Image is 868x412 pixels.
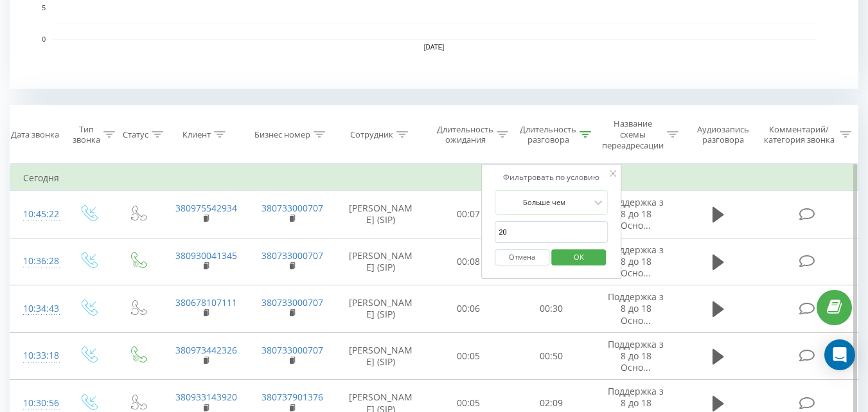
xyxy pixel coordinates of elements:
td: 00:50 [510,332,593,380]
span: Поддержка з 8 до 18 Осно... [608,291,664,326]
button: Отмена [495,249,549,265]
td: [PERSON_NAME] (SIP) [335,191,427,238]
div: Статус [123,129,148,140]
td: [PERSON_NAME] (SIP) [335,285,427,333]
a: 380973442326 [175,344,237,356]
button: OK [551,249,606,265]
a: 380733000707 [261,202,323,214]
text: 5 [42,4,46,12]
div: Длительность ожидания [437,124,493,146]
div: Комментарий/категория звонка [761,124,837,146]
span: Поддержка з 8 до 18 Осно... [608,196,664,231]
span: Поддержка з 8 до 18 Осно... [608,244,664,279]
a: 380737901376 [261,391,323,403]
td: Сегодня [10,165,858,191]
td: [PERSON_NAME] (SIP) [335,332,427,380]
span: OK [561,247,597,267]
div: 10:36:28 [23,249,50,274]
input: 00:00 [495,221,608,244]
div: Бизнес номер [254,129,310,140]
a: 380930041345 [175,249,237,262]
div: Аудиозапись разговора [691,124,756,146]
div: 10:45:22 [23,202,50,227]
div: Open Intercom Messenger [824,339,855,370]
a: 380733000707 [261,249,323,262]
a: 380678107111 [175,296,237,309]
td: 00:05 [427,332,510,380]
td: 00:08 [427,238,510,285]
div: Название схемы переадресации [602,118,664,151]
div: Клиент [182,129,211,140]
a: 380733000707 [261,296,323,309]
text: 0 [42,36,46,43]
div: Длительность разговора [520,124,576,146]
td: 00:06 [427,285,510,333]
div: 10:33:18 [23,343,50,368]
div: Тип звонка [73,124,100,146]
a: 380975542934 [175,202,237,214]
td: 00:07 [427,191,510,238]
td: 00:30 [510,285,593,333]
div: Сотрудник [350,129,393,140]
div: Фильтровать по условию [495,171,608,184]
a: 380733000707 [261,344,323,356]
a: 380933143920 [175,391,237,403]
div: 10:34:43 [23,296,50,321]
text: [DATE] [424,44,445,51]
div: Дата звонка [11,129,59,140]
span: Поддержка з 8 до 18 Осно... [608,338,664,373]
td: [PERSON_NAME] (SIP) [335,238,427,285]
